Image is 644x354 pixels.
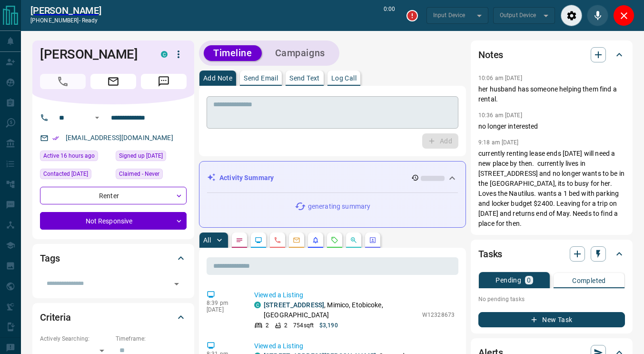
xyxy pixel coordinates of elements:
div: Wed Mar 17 2021 [40,169,111,182]
span: Active 16 hours ago [43,151,95,161]
a: [PERSON_NAME] [30,5,101,16]
svg: Emails [293,236,300,244]
p: 9:18 am [DATE] [478,139,519,146]
p: 754 sqft [293,321,314,330]
svg: Calls [274,236,281,244]
p: Send Text [289,75,320,81]
a: [EMAIL_ADDRESS][DOMAIN_NAME] [66,134,173,142]
p: 8:39 pm [207,300,240,306]
h2: Criteria [40,310,71,325]
button: Open [170,277,183,291]
p: her husband has someone helping them find a rental. [478,84,625,104]
p: All [203,237,211,243]
div: Not Responsive [40,212,187,230]
span: Signed up [DATE] [119,151,163,161]
p: 10:36 am [DATE] [478,112,522,119]
div: condos.ca [254,302,261,308]
p: 2 [284,321,287,330]
h2: Notes [478,47,503,62]
p: 0 [527,277,531,283]
p: Viewed a Listing [254,290,455,300]
p: generating summary [308,202,370,212]
p: Log Call [331,75,357,81]
div: condos.ca [161,51,168,58]
p: Viewed a Listing [254,341,455,351]
p: Completed [572,277,606,284]
h2: Tasks [478,246,502,262]
p: Activity Summary [219,173,274,183]
p: [DATE] [207,306,240,313]
p: Timeframe: [116,334,187,343]
div: Renter [40,187,187,204]
svg: Notes [236,236,243,244]
span: ready [82,17,98,24]
p: Actively Searching: [40,334,111,343]
p: 0:00 [384,5,395,26]
button: Open [91,112,103,123]
svg: Listing Alerts [312,236,319,244]
a: [STREET_ADDRESS] [264,301,324,309]
div: Thu Aug 14 2025 [40,151,111,164]
span: Claimed - Never [119,169,159,179]
p: Pending [495,277,521,283]
svg: Email Verified [52,135,59,142]
div: Criteria [40,306,187,329]
p: W12328673 [422,311,455,319]
div: Notes [478,43,625,66]
p: [PHONE_NUMBER] - [30,16,101,25]
button: Timeline [204,45,262,61]
p: 10:06 am [DATE] [478,75,522,81]
svg: Opportunities [350,236,357,244]
button: Campaigns [266,45,335,61]
h1: [PERSON_NAME] [40,47,147,62]
p: currently renting lease ends [DATE] will need a new place by then. currently lives in [STREET_ADD... [478,149,625,229]
div: Tasks [478,243,625,265]
svg: Lead Browsing Activity [255,236,262,244]
p: no longer interested [478,121,625,131]
p: Send Email [244,75,278,81]
p: $3,190 [319,321,338,330]
div: Activity Summary [207,169,458,187]
div: Mute [587,5,608,26]
span: Contacted [DATE] [43,169,88,179]
div: Close [613,5,634,26]
span: Email [90,74,136,89]
span: Call [40,74,86,89]
span: Message [141,74,187,89]
div: Sun Jan 20 2019 [116,151,187,164]
p: , Mimico, Etobicoke, [GEOGRAPHIC_DATA] [264,300,417,320]
h2: Tags [40,251,59,266]
div: Tags [40,247,187,270]
p: Add Note [203,75,232,81]
p: No pending tasks [478,292,625,306]
button: New Task [478,312,625,327]
p: 2 [266,321,269,330]
svg: Agent Actions [369,236,376,244]
div: Audio Settings [561,5,582,26]
svg: Requests [331,236,338,244]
